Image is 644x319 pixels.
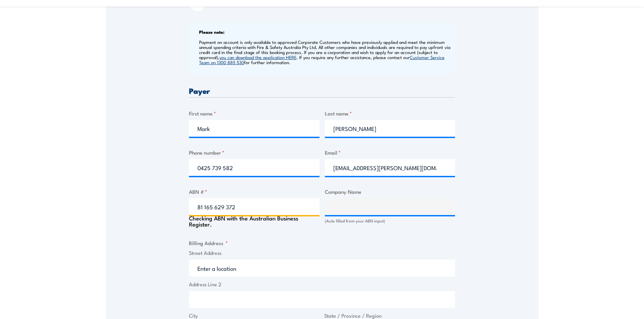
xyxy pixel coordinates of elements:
p: Payment on account is only available to approved Corporate Customers who have previously applied ... [199,39,453,65]
div: Checking ABN with the Australian Business Register. [189,215,319,227]
label: Company Name [325,188,455,195]
label: ABN # [189,188,319,195]
b: Please note: [199,28,224,35]
label: Street Address [189,249,455,257]
h3: Payer [189,87,455,95]
label: Phone number [189,149,319,156]
a: you can download the application HERE [219,54,296,60]
legend: Billing Address [189,239,228,247]
a: Customer Service Team on 1300 885 530 [199,54,445,65]
input: Enter a location [189,260,455,276]
label: Email [325,149,455,156]
label: Last name [325,109,455,117]
div: (Auto filled from your ABN input) [325,218,455,224]
label: First name [189,109,319,117]
label: Address Line 2 [189,281,455,288]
